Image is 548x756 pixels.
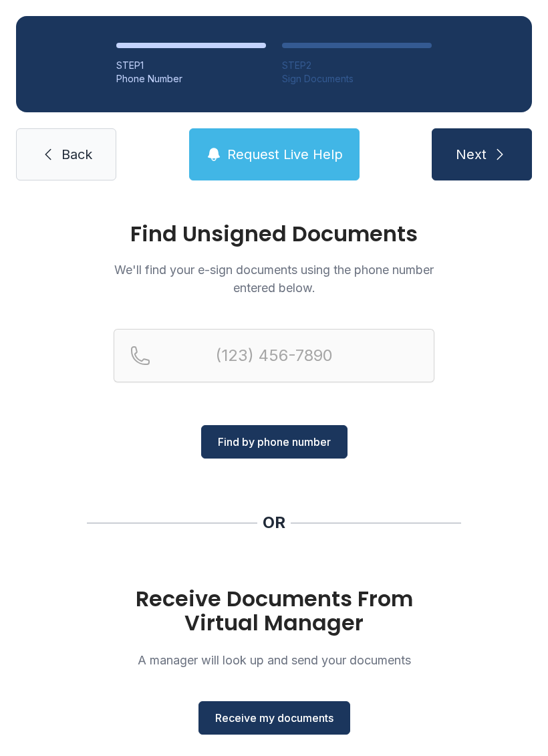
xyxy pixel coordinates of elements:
[218,434,331,450] span: Find by phone number
[282,59,432,72] div: STEP 2
[263,512,285,533] div: OR
[116,59,266,72] div: STEP 1
[282,72,432,86] div: Sign Documents
[116,72,266,86] div: Phone Number
[456,145,487,164] span: Next
[227,145,343,164] span: Request Live Help
[215,710,333,726] span: Receive my documents
[114,329,434,382] input: Reservation phone number
[114,587,434,635] h1: Receive Documents From Virtual Manager
[114,261,434,297] p: We'll find your e-sign documents using the phone number entered below.
[114,651,434,669] p: A manager will look up and send your documents
[114,223,434,245] h1: Find Unsigned Documents
[61,145,92,164] span: Back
